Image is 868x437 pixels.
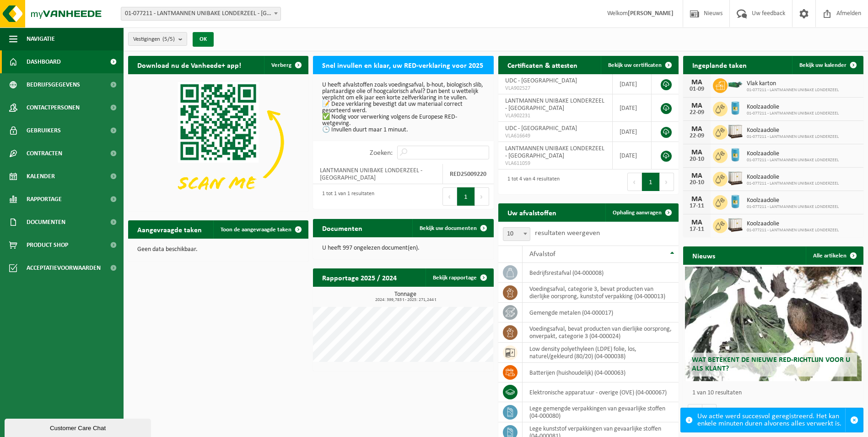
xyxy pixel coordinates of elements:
div: MA [688,149,706,156]
img: LP-LD-00200-HPE-21 [728,194,743,209]
span: Bekijk uw certificaten [608,62,662,68]
span: Contracten [27,142,62,165]
img: HK-XZ-20-GN-03 [728,81,743,89]
img: PB-IC-1000-HPE-00-01 [728,170,743,186]
h2: Rapportage 2025 / 2024 [313,268,406,286]
button: 1 [457,187,475,206]
a: Ophaling aanvragen [605,203,678,222]
div: 20-10 [688,180,706,186]
td: bedrijfsrestafval (04-000008) [523,263,679,283]
div: 1 tot 4 van 4 resultaten [503,172,560,192]
button: Verberg [264,56,307,74]
h2: Certificaten & attesten [498,56,587,74]
span: VLA902231 [505,112,606,120]
div: 17-11 [688,203,706,209]
span: Bekijk uw documenten [420,225,477,231]
td: [DATE] [613,142,651,169]
button: Previous [442,187,457,206]
span: Documenten [27,211,65,234]
div: 17-11 [688,226,706,233]
h2: Snel invullen en klaar, uw RED-verklaring voor 2025 [313,56,492,74]
button: OK [193,32,214,47]
button: 1 [642,173,660,191]
span: Koolzaadolie [747,104,839,111]
span: Product Shop [27,234,68,257]
span: Verberg [271,62,291,68]
span: Koolzaadolie [747,197,839,204]
span: LANTMANNEN UNIBAKE LONDERZEEL - [GEOGRAPHIC_DATA] [505,98,604,112]
span: VLA902527 [505,85,606,92]
button: Vorige [688,404,702,422]
span: Afvalstof [529,251,555,258]
td: voedingsafval, bevat producten van dierlijke oorsprong, onverpakt, categorie 3 (04-000024) [523,322,679,343]
a: Bekijk uw kalender [792,56,863,74]
button: Next [660,173,674,191]
div: 22-09 [688,109,706,116]
a: Bekijk uw documenten [412,219,493,237]
span: LANTMANNEN UNIBAKE LONDERZEEL - [GEOGRAPHIC_DATA] [505,145,604,159]
span: UDC - [GEOGRAPHIC_DATA] [505,125,577,132]
label: Zoeken: [370,149,393,157]
span: 01-077211 - LANTMANNEN UNIBAKE LONDERZEEL [747,204,839,210]
div: MA [688,219,706,226]
button: Next [475,187,489,206]
h2: Download nu de Vanheede+ app! [128,56,250,74]
button: Vestigingen(5/5) [128,32,187,46]
div: MA [688,126,706,133]
h3: Tonnage [318,291,493,302]
td: lege gemengde verpakkingen van gevaarlijke stoffen (04-000080) [523,402,679,422]
div: MA [688,172,706,180]
h2: Ingeplande taken [683,56,756,74]
h2: Uw afvalstoffen [498,203,566,221]
td: LANTMANNEN UNIBAKE LONDERZEEL - [GEOGRAPHIC_DATA] [313,164,443,184]
div: Uw actie werd succesvol geregistreerd. Het kan enkele minuten duren alvorens alles verwerkt is. [697,408,845,432]
button: Previous [627,173,642,191]
td: low density polyethyleen (LDPE) folie, los, naturel/gekleurd (80/20) (04-000038) [523,343,679,363]
img: LP-LD-00200-HPE-21 [728,147,743,163]
h2: Documenten [313,219,372,237]
span: VLA611059 [505,160,606,167]
td: voedingsafval, categorie 3, bevat producten van dierlijke oorsprong, kunststof verpakking (04-000... [523,283,679,303]
img: LP-LD-00200-HPE-21 [728,100,743,116]
count: (5/5) [162,36,175,42]
span: Dashboard [27,50,61,73]
td: elektronische apparatuur - overige (OVE) (04-000067) [523,382,679,402]
div: MA [688,196,706,203]
div: 01-09 [688,86,706,93]
span: Ophaling aanvragen [613,210,662,216]
p: U heeft 997 ongelezen document(en). [322,245,484,251]
iframe: chat widget [5,417,153,437]
div: MA [688,79,706,86]
strong: RED25009220 [450,171,486,178]
a: Toon de aangevraagde taken [213,220,307,239]
span: Rapportage [27,188,62,211]
span: 01-077211 - LANTMANNEN UNIBAKE LONDERZEEL - LONDERZEEL [121,7,280,20]
label: resultaten weergeven [535,229,600,237]
span: Toon de aangevraagde taken [221,227,291,233]
span: 10 [503,227,530,241]
span: Koolzaadolie [747,127,839,134]
span: UDC - [GEOGRAPHIC_DATA] [505,77,577,84]
span: 10 [503,228,530,240]
h2: Aangevraagde taken [128,220,211,238]
p: Geen data beschikbaar. [137,246,299,253]
span: 01-077211 - LANTMANNEN UNIBAKE LONDERZEEL [747,134,839,140]
span: Gebruikers [27,119,61,142]
span: 01-077211 - LANTMANNEN UNIBAKE LONDERZEEL [747,228,839,233]
p: 1 van 10 resultaten [692,390,859,396]
div: 22-09 [688,133,706,139]
span: Contactpersonen [27,96,80,119]
td: [DATE] [613,122,651,142]
h2: Nieuws [683,246,724,264]
div: MA [688,102,706,109]
img: Download de VHEPlus App [128,74,308,210]
span: Vestigingen [133,33,175,46]
img: PB-IC-1000-HPE-00-01 [728,124,743,139]
span: Koolzaadolie [747,150,839,158]
span: Koolzaadolie [747,220,839,228]
a: Wat betekent de nieuwe RED-richtlijn voor u als klant? [685,267,862,381]
span: Bedrijfsgegevens [27,73,80,96]
a: Bekijk rapportage [426,268,493,287]
td: [DATE] [613,94,651,122]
